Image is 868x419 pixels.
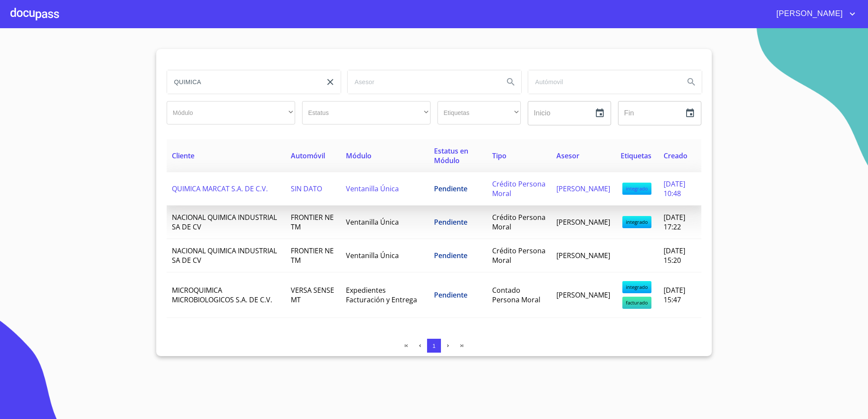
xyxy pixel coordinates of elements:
[622,183,651,195] span: integrado
[427,339,441,353] button: 1
[622,297,651,309] span: facturado
[346,251,399,260] span: Ventanilla Única
[291,285,334,304] span: VERSA SENSE MT
[346,217,399,227] span: Ventanilla Única
[291,213,334,232] span: FRONTIER NE TM
[500,72,521,92] button: Search
[556,151,579,160] span: Asesor
[167,101,295,124] div: ​
[621,151,651,160] span: Etiquetas
[291,184,322,193] span: SIN DATO
[492,246,546,265] span: Crédito Persona Moral
[172,246,277,265] span: NACIONAL QUIMICA INDUSTRIAL SA DE CV
[434,184,467,193] span: Pendiente
[172,151,194,160] span: Cliente
[770,7,858,21] button: account of current user
[302,101,431,124] div: ​
[434,217,467,227] span: Pendiente
[492,213,546,232] span: Crédito Persona Moral
[348,70,497,94] input: search
[664,179,685,198] span: [DATE] 10:48
[622,281,651,293] span: integrado
[556,251,610,260] span: [PERSON_NAME]
[492,179,546,198] span: Crédito Persona Moral
[172,184,268,193] span: QUIMICA MARCAT S.A. DE C.V.
[528,70,677,94] input: search
[434,251,467,260] span: Pendiente
[167,70,316,94] input: search
[437,101,521,124] div: ​
[346,151,372,160] span: Módulo
[556,184,610,193] span: [PERSON_NAME]
[681,72,702,92] button: Search
[434,146,468,165] span: Estatus en Módulo
[346,184,399,193] span: Ventanilla Única
[664,213,685,232] span: [DATE] 17:22
[664,285,685,304] span: [DATE] 15:47
[664,151,687,160] span: Creado
[432,343,435,349] span: 1
[622,216,651,228] span: integrado
[320,72,341,92] button: clear input
[291,151,325,160] span: Automóvil
[492,285,540,304] span: Contado Persona Moral
[346,285,417,304] span: Expedientes Facturación y Entrega
[556,290,610,300] span: [PERSON_NAME]
[172,213,277,232] span: NACIONAL QUIMICA INDUSTRIAL SA DE CV
[664,246,685,265] span: [DATE] 15:20
[172,285,272,304] span: MICROQUIMICA MICROBIOLOGICOS S.A. DE C.V.
[770,7,847,21] span: [PERSON_NAME]
[556,217,610,227] span: [PERSON_NAME]
[492,151,506,160] span: Tipo
[434,290,467,300] span: Pendiente
[291,246,334,265] span: FRONTIER NE TM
